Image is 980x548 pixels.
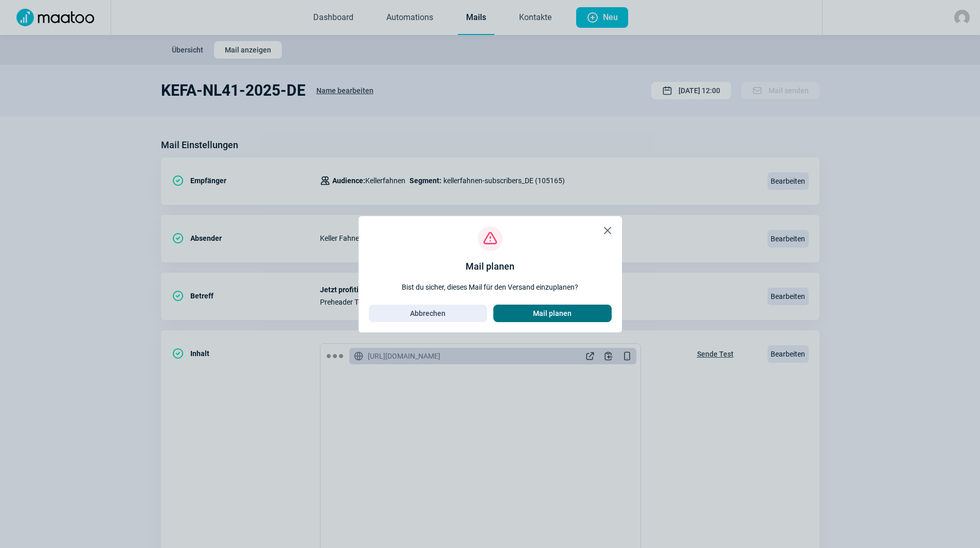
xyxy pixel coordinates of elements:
[410,305,446,322] span: Abbrechen
[533,305,572,322] span: Mail planen
[466,259,514,274] div: Mail planen
[369,305,487,322] button: Abbrechen
[493,305,612,322] button: Mail planen
[402,282,578,292] div: Bist du sicher, dieses Mail für den Versand einzuplanen?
